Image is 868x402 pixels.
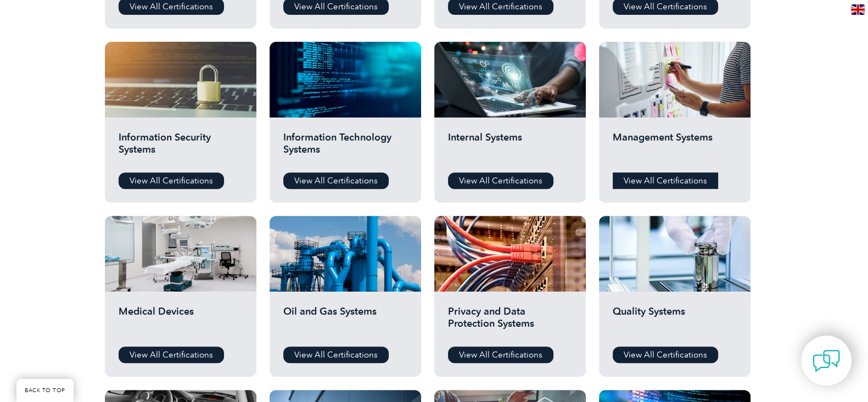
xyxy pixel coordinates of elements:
[448,172,553,189] a: View All Certifications
[851,4,865,15] img: en
[448,305,572,338] h2: Privacy and Data Protection Systems
[119,131,243,164] h2: Information Security Systems
[813,347,840,375] img: contact-chat.png
[283,347,389,363] a: View All Certifications
[613,131,737,164] h2: Management Systems
[448,131,572,164] h2: Internal Systems
[283,131,407,164] h2: Information Technology Systems
[283,172,389,189] a: View All Certifications
[613,305,737,338] h2: Quality Systems
[283,305,407,338] h2: Oil and Gas Systems
[119,172,224,189] a: View All Certifications
[119,347,224,363] a: View All Certifications
[16,379,74,402] a: BACK TO TOP
[613,347,718,363] a: View All Certifications
[119,305,243,338] h2: Medical Devices
[613,172,718,189] a: View All Certifications
[448,347,553,363] a: View All Certifications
